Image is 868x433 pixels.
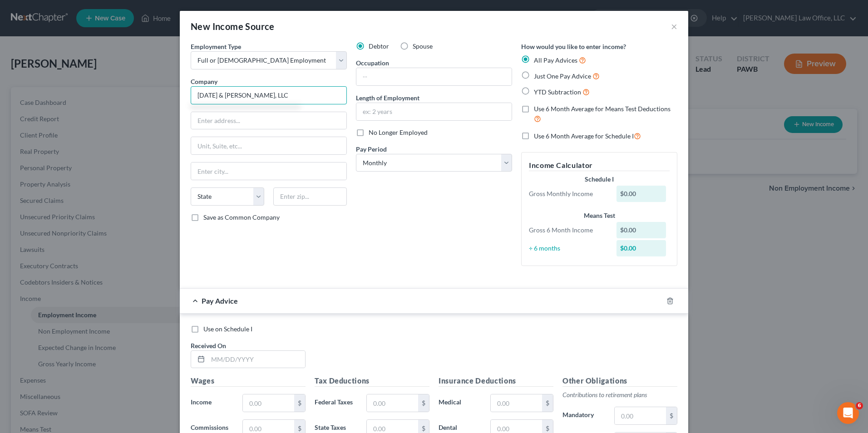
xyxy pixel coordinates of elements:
[191,86,347,104] input: Search company by name...
[542,394,553,412] div: $
[524,189,612,198] div: Gross Monthly Income
[534,72,591,80] span: Just One Pay Advice
[529,160,670,171] h5: Income Calculator
[529,211,670,220] div: Means Test
[534,105,671,113] span: Use 6 Month Average for Means Test Deductions
[562,375,677,387] h5: Other Obligations
[534,132,634,140] span: Use 6 Month Average for Schedule I
[666,407,677,424] div: $
[534,56,577,64] span: All Pay Advices
[367,394,418,412] input: 0.00
[191,398,212,406] span: Income
[524,244,612,253] div: ÷ 6 months
[191,78,217,85] span: Company
[369,128,428,136] span: No Longer Employed
[273,187,347,206] input: Enter zip...
[356,145,387,153] span: Pay Period
[203,325,252,333] span: Use on Schedule I
[558,407,610,425] label: Mandatory
[616,222,666,238] div: $0.00
[615,407,666,424] input: 0.00
[671,21,677,32] button: ×
[191,375,306,387] h5: Wages
[191,20,275,33] div: New Income Source
[208,351,305,368] input: MM/DD/YYYY
[534,88,581,96] span: YTD Subtraction
[837,402,859,424] iframe: Intercom live chat
[616,186,666,202] div: $0.00
[356,93,419,103] label: Length of Employment
[369,42,389,50] span: Debtor
[856,402,863,409] span: 6
[616,240,666,256] div: $0.00
[356,103,512,120] input: ex: 2 years
[191,342,226,349] span: Received On
[191,137,346,154] input: Unit, Suite, etc...
[191,162,346,180] input: Enter city...
[356,58,389,68] label: Occupation
[203,213,280,221] span: Save as Common Company
[434,394,486,412] label: Medical
[310,394,362,412] label: Federal Taxes
[529,175,670,184] div: Schedule I
[315,375,429,387] h5: Tax Deductions
[418,394,429,412] div: $
[356,68,512,85] input: --
[243,394,294,412] input: 0.00
[491,394,542,412] input: 0.00
[202,296,238,305] span: Pay Advice
[413,42,433,50] span: Spouse
[521,42,626,51] label: How would you like to enter income?
[294,394,305,412] div: $
[191,43,241,50] span: Employment Type
[439,375,553,387] h5: Insurance Deductions
[524,226,612,235] div: Gross 6 Month Income
[562,390,677,399] p: Contributions to retirement plans
[191,112,346,129] input: Enter address...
